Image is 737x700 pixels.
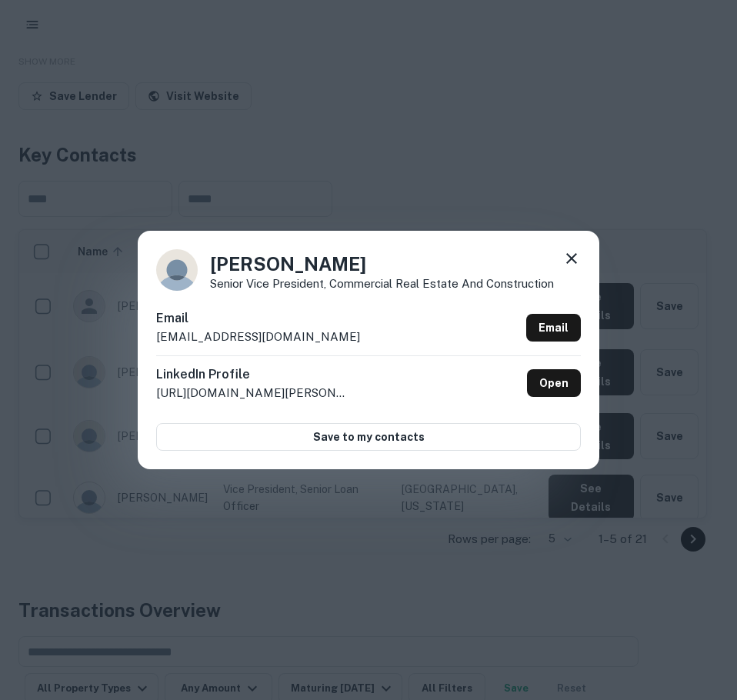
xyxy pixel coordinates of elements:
[210,278,554,289] p: Senior Vice President, Commercial Real Estate and Construction
[156,328,360,346] p: [EMAIL_ADDRESS][DOMAIN_NAME]
[156,423,581,451] button: Save to my contacts
[156,365,348,384] h6: LinkedIn Profile
[156,309,360,328] h6: Email
[660,528,737,602] iframe: Chat Widget
[527,369,581,397] a: Open
[526,314,581,342] a: Email
[156,249,198,291] img: 244xhbkr7g40x6bsu4gi6q4ry
[210,250,554,278] h4: [PERSON_NAME]
[156,384,348,402] p: [URL][DOMAIN_NAME][PERSON_NAME]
